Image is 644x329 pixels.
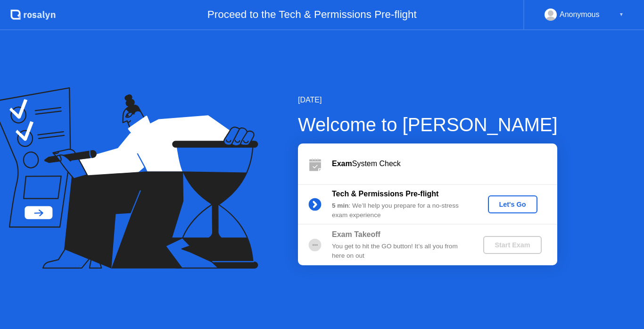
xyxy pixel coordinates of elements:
[332,242,468,261] div: You get to hit the GO button! It’s all you from here on out
[332,201,468,220] div: : We’ll help you prepare for a no-stress exam experience
[619,8,624,21] div: ▼
[487,241,537,249] div: Start Exam
[332,160,352,168] b: Exam
[298,94,558,106] div: [DATE]
[332,230,380,238] b: Exam Takeoff
[492,201,534,208] div: Let's Go
[332,190,438,198] b: Tech & Permissions Pre-flight
[483,236,541,254] button: Start Exam
[488,195,537,213] button: Let's Go
[332,158,557,169] div: System Check
[560,8,600,21] div: Anonymous
[298,110,558,139] div: Welcome to [PERSON_NAME]
[332,202,349,209] b: 5 min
